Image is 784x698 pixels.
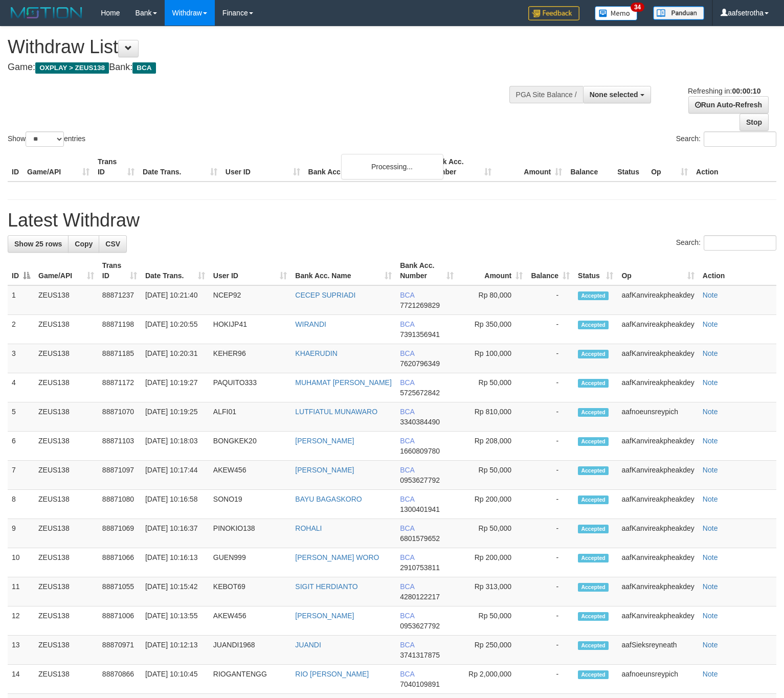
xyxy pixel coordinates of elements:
td: 6 [8,432,34,461]
a: Copy [68,235,99,253]
th: Bank Acc. Number [425,152,496,182]
td: 2 [8,315,34,344]
th: Op [647,152,692,182]
td: [DATE] 10:21:40 [141,285,209,315]
td: - [527,315,574,344]
td: aafKanvireakpheakdey [617,490,698,519]
th: Trans ID [94,152,139,182]
th: Op: activate to sort column ascending [617,256,698,285]
a: Note [703,524,718,532]
td: Rp 200,000 [458,490,527,519]
h1: Withdraw List [8,37,512,57]
td: ZEUS138 [34,402,98,432]
span: Accepted [578,554,609,562]
td: - [527,490,574,519]
td: HOKIJP41 [209,315,291,344]
td: KEHER96 [209,344,291,373]
label: Search: [676,131,776,147]
td: aafKanvireakpheakdey [617,373,698,402]
td: 4 [8,373,34,402]
span: Accepted [578,641,609,650]
td: - [527,665,574,694]
span: BCA [400,349,414,357]
td: PINOKIO138 [209,519,291,548]
th: User ID: activate to sort column ascending [209,256,291,285]
td: 88871097 [98,461,141,490]
span: Copy 6801579652 to clipboard [400,534,440,543]
a: Note [703,495,718,503]
td: [DATE] 10:13:55 [141,606,209,636]
a: Note [703,320,718,328]
td: 8 [8,490,34,519]
td: 88871237 [98,285,141,315]
td: - [527,373,574,402]
td: - [527,461,574,490]
span: Refreshing in: [688,87,760,95]
span: BCA [400,291,414,299]
td: Rp 50,000 [458,519,527,548]
span: BCA [132,62,155,74]
a: Note [703,582,718,591]
th: Amount [496,152,566,182]
td: KEBOT69 [209,577,291,606]
span: Copy 7391356941 to clipboard [400,330,440,339]
td: 88871185 [98,344,141,373]
label: Search: [676,235,776,251]
span: Accepted [578,437,609,446]
td: 88870971 [98,636,141,665]
span: OXPLAY > ZEUS138 [35,62,109,74]
td: ZEUS138 [34,519,98,548]
td: aafKanvireakpheakdey [617,548,698,577]
td: aafKanvireakpheakdey [617,315,698,344]
td: ZEUS138 [34,636,98,665]
td: [DATE] 10:17:44 [141,461,209,490]
td: 88871055 [98,577,141,606]
td: ZEUS138 [34,315,98,344]
td: 3 [8,344,34,373]
td: Rp 200,000 [458,548,527,577]
td: [DATE] 10:19:27 [141,373,209,402]
td: JUANDI1968 [209,636,291,665]
td: - [527,519,574,548]
span: BCA [400,641,414,649]
span: BCA [400,670,414,678]
td: ZEUS138 [34,461,98,490]
td: - [527,548,574,577]
td: Rp 250,000 [458,636,527,665]
span: Copy 3340384490 to clipboard [400,418,440,426]
img: panduan.png [653,6,704,20]
a: Note [703,466,718,474]
a: Note [703,378,718,387]
td: aafKanvireakpheakdey [617,285,698,315]
span: Accepted [578,466,609,475]
td: 1 [8,285,34,315]
img: Feedback.jpg [528,6,579,20]
img: MOTION_logo.png [8,5,85,20]
a: Run Auto-Refresh [688,96,769,114]
td: 11 [8,577,34,606]
a: LUTFIATUL MUNAWARO [295,408,377,416]
span: Show 25 rows [14,240,62,248]
td: ZEUS138 [34,548,98,577]
th: Balance [566,152,613,182]
td: - [527,432,574,461]
span: Accepted [578,612,609,621]
span: Copy 1660809780 to clipboard [400,447,440,455]
span: Accepted [578,291,609,300]
th: Bank Acc. Number: activate to sort column ascending [396,256,458,285]
td: [DATE] 10:16:13 [141,548,209,577]
span: Copy 5725672842 to clipboard [400,389,440,397]
span: Accepted [578,350,609,358]
span: BCA [400,466,414,474]
a: Show 25 rows [8,235,69,253]
td: [DATE] 10:10:45 [141,665,209,694]
a: Stop [740,114,769,131]
span: BCA [400,408,414,416]
td: aafnoeunsreypich [617,402,698,432]
td: [DATE] 10:19:25 [141,402,209,432]
td: [DATE] 10:16:37 [141,519,209,548]
a: Note [703,349,718,357]
td: aafSieksreyneath [617,636,698,665]
span: BCA [400,553,414,561]
span: BCA [400,320,414,328]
